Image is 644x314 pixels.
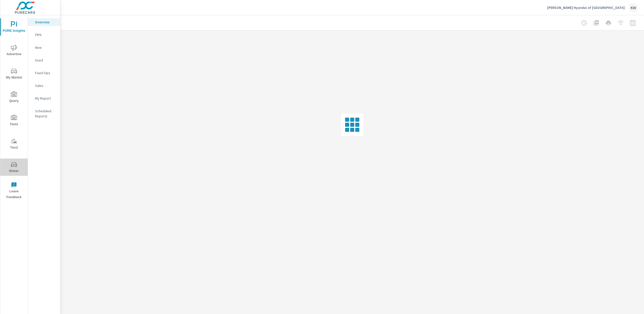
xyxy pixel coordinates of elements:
div: PIPA [28,31,60,39]
p: New [35,45,56,50]
span: Advertise [2,45,26,57]
div: Sales [28,82,60,89]
div: nav menu [0,15,28,202]
div: Used [28,56,60,64]
p: Sales [35,83,56,88]
span: Tools [2,115,26,127]
div: Overview [28,18,60,26]
p: PIPA [35,32,56,37]
span: Tier2 [2,138,26,151]
span: PURE Insights [2,21,26,34]
div: KW [629,3,638,12]
div: My Report [28,95,60,102]
p: Fixed Ops [35,70,56,75]
p: Scheduled Reports [35,108,56,119]
p: Used [35,58,56,63]
span: Leave Feedback [2,182,26,200]
p: My Report [35,96,56,101]
p: Overview [35,20,56,25]
span: Query [2,91,26,104]
span: Driver [2,162,26,174]
div: Fixed Ops [28,69,60,77]
p: [PERSON_NAME] Hyundai of [GEOGRAPHIC_DATA] [547,5,625,10]
div: New [28,44,60,51]
span: My Market [2,68,26,81]
div: Scheduled Reports [28,107,60,120]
